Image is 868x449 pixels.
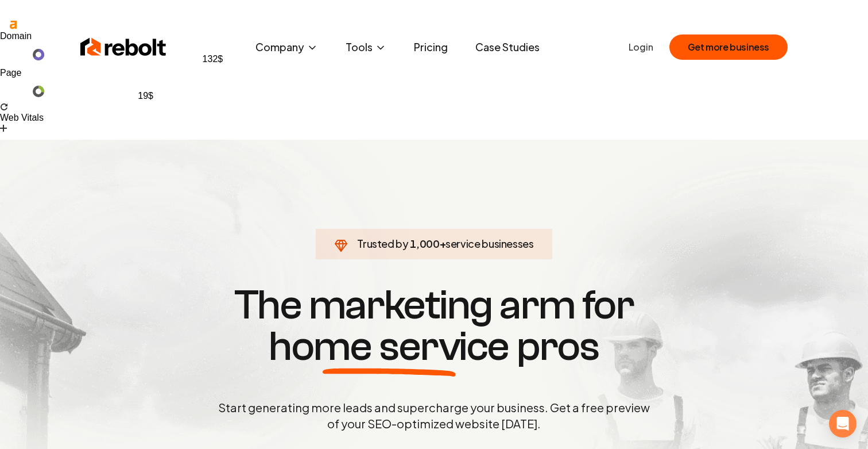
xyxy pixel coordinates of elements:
button: Tools [336,36,396,59]
a: rp6K [49,87,74,96]
a: Login [629,40,653,54]
span: home service [269,326,509,367]
p: Start generating more leads and supercharge your business. Get a free preview of your SEO-optimiz... [216,400,652,432]
span: + [440,237,446,250]
span: Trusted by [357,237,408,250]
span: 6K [63,87,73,96]
button: Company [246,36,327,59]
span: service businesses [445,237,534,250]
span: 1,000 [410,236,439,252]
a: ur28 [6,86,44,97]
span: 64 [152,80,161,89]
span: kw [113,87,126,96]
span: 6 [129,87,134,96]
h1: The marketing arm for pros [158,285,710,367]
span: st [138,80,149,89]
a: st64 [138,80,161,89]
div: 19$ [138,89,161,103]
a: Pricing [405,36,457,59]
a: Case Studies [466,36,549,59]
button: Get more business [669,34,788,60]
span: rd [79,87,91,96]
a: kw6 [113,87,133,96]
div: Open Intercom Messenger [829,410,857,438]
span: 28 [21,87,30,96]
span: 375 [93,87,107,96]
span: ur [6,87,18,96]
img: Rebolt Logo [80,36,166,59]
a: rd375 [79,87,108,96]
span: rp [49,87,61,96]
